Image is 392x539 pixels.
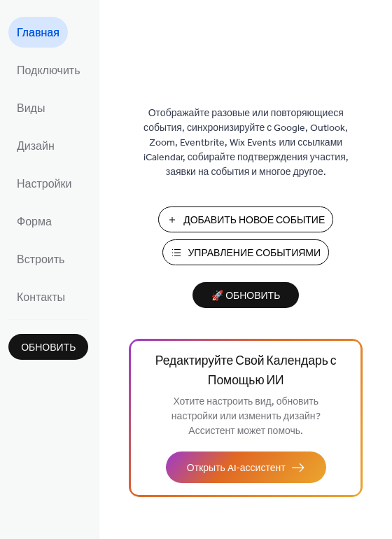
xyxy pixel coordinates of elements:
[192,282,299,308] button: 🚀 Обновить
[8,130,63,161] a: Дизайн
[158,206,333,232] button: Добавить Новое Событие
[187,461,286,476] span: Открыть AI-ассистент
[8,244,73,274] a: Встроить
[162,239,329,265] button: Управление Событиями
[188,246,321,261] span: Управление Событиями
[17,174,71,196] span: Настройки
[8,206,60,237] a: Форма
[150,352,342,391] span: Редактируйте Свой Календарь с Помощью ИИ
[183,213,325,228] span: Добавить Новое Событие
[8,281,73,312] a: Контакты
[17,60,80,83] span: Подключить
[17,98,45,120] span: Виды
[8,168,80,199] a: Настройки
[171,393,321,441] span: Хотите настроить вид, обновить настройки или изменить дизайн? Ассистент может помочь.
[21,341,76,356] span: Обновить
[17,249,64,272] span: Встроить
[130,106,361,180] span: Отображайте разовые или повторяющиеся события, синхронизируйте с Google, Outlook, Zoom, Eventbrit...
[8,17,68,48] a: Главная
[17,287,65,309] span: Контакты
[17,211,52,234] span: Форма
[8,92,53,123] a: Виды
[8,55,88,85] a: Подключить
[17,136,55,158] span: Дизайн
[8,334,88,360] button: Обновить
[166,451,326,483] button: Открыть AI-ассистент
[17,22,59,45] span: Главная
[201,287,290,306] span: 🚀 Обновить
